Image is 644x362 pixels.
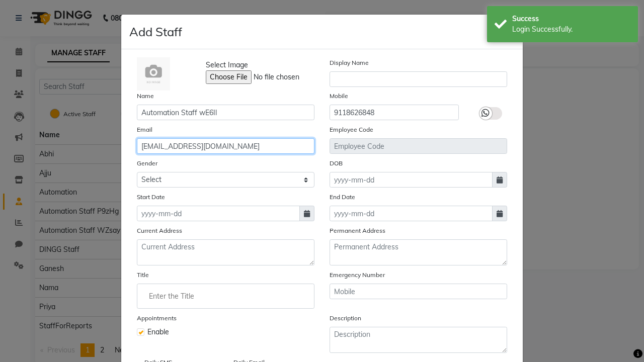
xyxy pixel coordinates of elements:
label: Display Name [330,58,369,67]
img: Cinque Terre [137,57,170,90]
h4: Add Staff [129,23,182,41]
input: yyyy-mm-dd [137,206,300,221]
input: yyyy-mm-dd [330,172,493,188]
label: Permanent Address [330,226,385,235]
span: Enable [147,327,169,337]
input: Mobile [330,105,459,120]
label: Current Address [137,226,182,235]
label: Gender [137,159,157,168]
label: End Date [330,193,355,202]
input: Enter the Title [141,286,310,306]
input: Name [137,105,314,120]
label: Employee Code [330,125,373,134]
input: Employee Code [330,138,507,154]
label: Title [137,270,149,280]
label: Emergency Number [330,270,385,280]
span: Select Image [206,60,248,70]
div: Login Successfully. [512,24,630,35]
label: Mobile [330,92,348,101]
input: yyyy-mm-dd [330,206,493,221]
label: Description [330,314,361,323]
label: Name [137,92,154,101]
label: Start Date [137,193,165,202]
input: Email [137,138,314,154]
input: Mobile [330,284,507,299]
label: DOB [330,159,343,168]
input: Select Image [206,70,343,84]
label: Appointments [137,314,177,323]
label: Email [137,125,152,134]
div: Success [512,14,630,24]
